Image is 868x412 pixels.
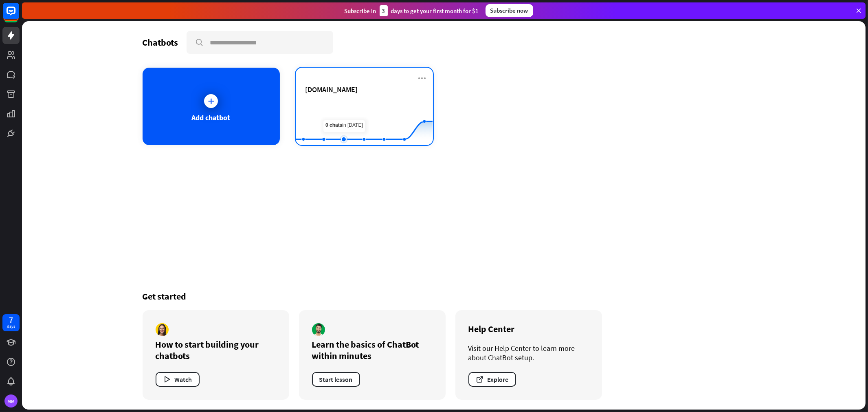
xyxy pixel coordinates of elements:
[486,4,533,17] div: Subscribe now
[468,372,516,387] button: Explore
[7,324,15,329] div: days
[156,372,200,387] button: Watch
[305,85,358,94] span: doctordisability.com
[468,344,589,362] div: Visit our Help Center to learn more about ChatBot setup.
[9,316,13,324] div: 7
[312,323,325,336] img: author
[143,37,178,48] div: Chatbots
[156,323,169,336] img: author
[312,339,433,361] div: Learn the basics of ChatBot within minutes
[468,323,589,335] div: Help Center
[312,372,360,387] button: Start lesson
[380,5,388,16] div: 3
[156,339,276,361] div: How to start building your chatbots
[2,314,20,331] a: 7 days
[345,5,479,16] div: Subscribe in days to get your first month for $1
[7,3,31,28] button: Open LiveChat chat widget
[192,113,231,122] div: Add chatbot
[143,291,745,302] div: Get started
[4,394,18,408] div: MM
